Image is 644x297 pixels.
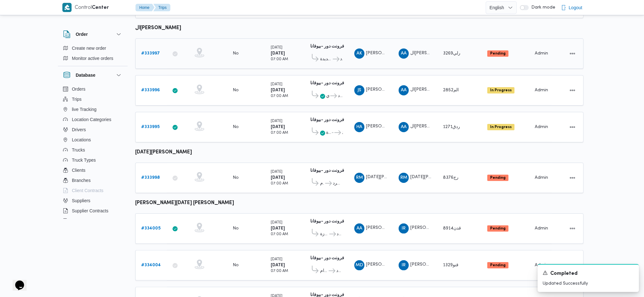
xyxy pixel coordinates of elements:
div: No [233,124,239,130]
span: رج8376 [443,176,458,180]
span: In Progress [487,87,515,94]
span: Completed [550,270,578,278]
small: 07:00 AM [271,182,288,185]
b: فرونت دور -بيوفانا [310,44,344,48]
span: In Progress [487,124,515,130]
button: Logout [559,1,585,14]
span: Location Categories [72,116,111,123]
button: Actions [567,85,578,95]
b: # 333997 [141,51,160,55]
span: Pending [487,262,508,268]
button: Actions [567,48,578,59]
button: Clients [60,165,125,175]
span: قسم أول القاهرة الجديدة [320,55,332,63]
span: Dark mode [529,5,555,10]
button: Location Categories [60,114,125,125]
span: رلي3269 [443,51,460,55]
b: فرونت دور -بيوفانا [310,169,344,173]
div: Jmal Sabr Alsaid Muhammad Abadalrahamun [354,85,364,95]
span: [PERSON_NAME] [PERSON_NAME] [366,88,439,92]
b: فرونت دور -بيوفانا [310,81,344,85]
button: Suppliers [60,196,125,206]
span: [DATE][PERSON_NAME] [366,175,416,179]
div: Database [58,84,128,221]
b: [PERSON_NAME][DATE] [PERSON_NAME] [135,201,234,205]
div: No [233,175,239,181]
small: 07:00 AM [271,233,288,236]
button: Locations [60,135,125,145]
b: فرونت دور -بيوفانا [310,293,344,297]
span: ردق1271 [443,125,460,129]
span: Monitor active orders [72,55,113,62]
span: قدن8914 [443,226,461,230]
b: [DATE] [271,263,285,267]
div: Hanei Ahmad Hasanin Ibrahem Alzghbi [354,122,364,132]
b: Center [92,5,109,10]
div: No [233,262,239,268]
span: [PERSON_NAME] [PERSON_NAME] [366,125,439,129]
img: X8yXhbKr1z7QwAAAABJRU5ErkJggg== [62,3,72,12]
div: Alsaid Ahmad Alsaid Ibrahem [399,48,409,59]
span: AK [357,48,362,59]
button: Trips [60,94,125,104]
span: Admin [535,125,548,129]
span: فرونت دور مسطرد [337,230,343,238]
span: Admin [535,226,548,230]
a: #333996 [141,87,160,94]
button: Monitor active orders [60,53,125,63]
span: ال[PERSON_NAME] [410,51,451,55]
small: [DATE] [271,83,282,86]
button: Branches [60,175,125,185]
div: Order [58,43,128,66]
div: No [233,87,239,93]
span: AA [357,223,362,234]
span: فرونت دور مسطرد [338,92,343,100]
span: قنو1329 [443,263,458,267]
span: Clients [72,166,85,174]
div: Notification [543,270,634,278]
button: Order [63,30,123,38]
span: Logout [569,4,582,11]
button: Database [63,71,123,79]
span: قسم ثان القاهرة الجديدة [326,129,331,137]
b: # 333996 [141,88,160,92]
div: No [233,226,239,231]
small: 07:00 AM [271,131,288,135]
button: Trucks [60,145,125,155]
span: IR [402,260,406,270]
span: ال[PERSON_NAME] [410,88,451,92]
button: Devices [60,216,125,226]
div: Ashraf Abadalbsir Abadalbsir Khidhuir [354,223,364,234]
span: [DATE][PERSON_NAME] [410,175,460,179]
span: Suppliers [72,197,90,204]
span: [PERSON_NAME][DATE] [PERSON_NAME] [410,263,498,267]
b: [DATE] [271,226,285,230]
div: Mahmood Daroish Yousf Daroish [354,260,364,270]
b: In Progress [490,125,512,129]
button: Truck Types [60,155,125,165]
button: Actions [567,173,578,183]
b: In Progress [490,88,512,92]
button: Actions [567,122,578,132]
b: [DATE] [271,125,285,129]
span: [PERSON_NAME] [PERSON_NAME] [366,51,439,55]
span: Truck Types [72,156,96,164]
small: [DATE] [271,119,282,123]
h3: Order [76,30,88,38]
b: Pending [490,227,506,230]
span: Admin [535,176,548,180]
b: فرونت دور -بيوفانا [310,219,344,223]
a: #333998 [141,174,160,182]
h3: Database [76,71,95,79]
b: # 334005 [141,226,161,230]
b: [DATE][PERSON_NAME] [135,150,192,155]
span: Pending [487,175,508,181]
span: live Tracking [72,106,97,113]
span: Client Contracts [72,187,104,194]
span: [PERSON_NAME] [PERSON_NAME] [366,263,439,267]
b: Pending [490,176,506,180]
p: Updated Successfully [543,280,634,287]
button: Home [136,4,155,11]
b: فرونت دور -بيوفانا [310,256,344,260]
